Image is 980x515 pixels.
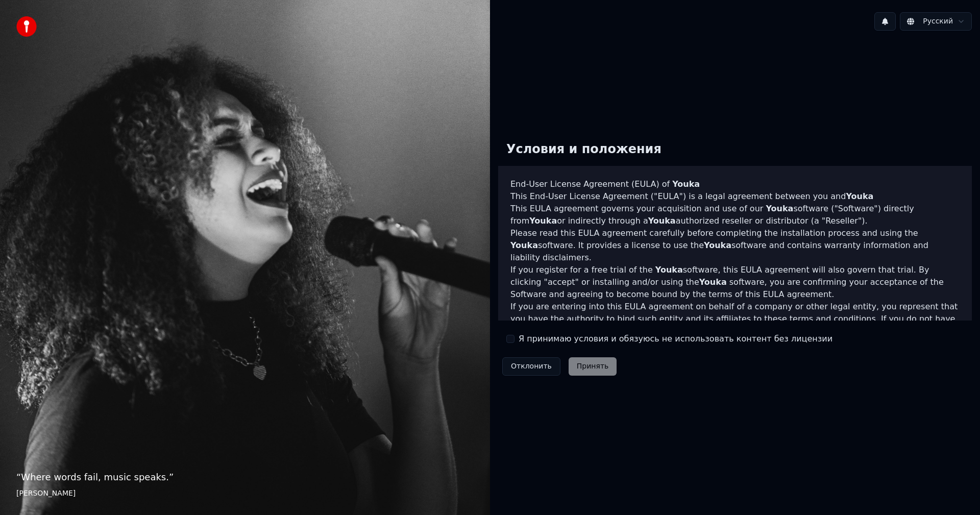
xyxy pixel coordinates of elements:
[846,191,873,201] span: Youka
[648,216,676,226] span: Youka
[529,216,557,226] span: Youka
[510,203,960,227] p: This EULA agreement governs your acquisition and use of our software ("Software") directly from o...
[510,240,538,250] span: Youka
[672,179,700,189] span: Youka
[655,265,683,275] span: Youka
[510,227,960,264] p: Please read this EULA agreement carefully before completing the installation process and using th...
[699,277,727,287] span: Youka
[16,470,474,484] p: “ Where words fail, music speaks. ”
[498,133,670,166] div: Условия и положения
[16,488,474,499] footer: [PERSON_NAME]
[510,264,960,301] p: If you register for a free trial of the software, this EULA agreement will also govern that trial...
[519,333,832,345] label: Я принимаю условия и обязуюсь не использовать контент без лицензии
[510,301,960,350] p: If you are entering into this EULA agreement on behalf of a company or other legal entity, you re...
[16,16,37,37] img: youka
[510,190,960,203] p: This End-User License Agreement ("EULA") is a legal agreement between you and
[502,357,560,376] button: Отклонить
[704,240,731,250] span: Youka
[510,178,960,190] h3: End-User License Agreement (EULA) of
[766,204,793,213] span: Youka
